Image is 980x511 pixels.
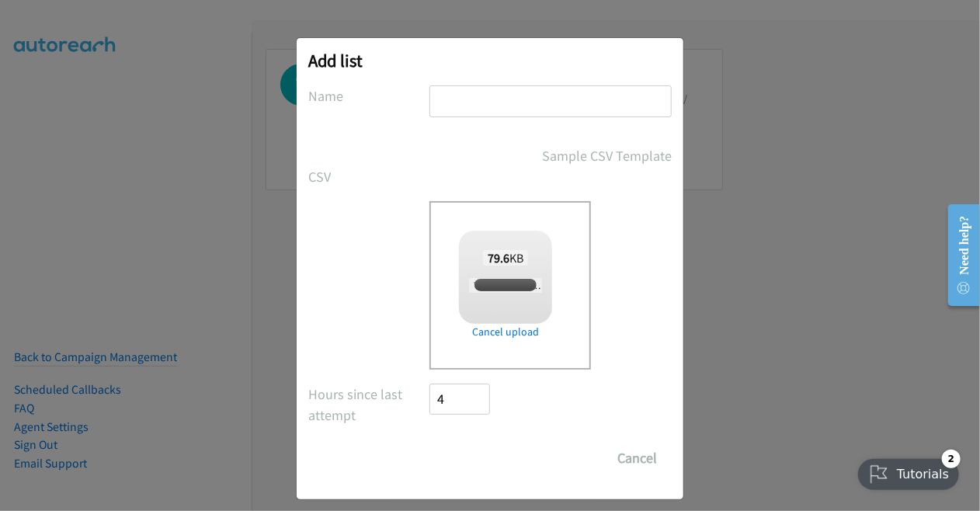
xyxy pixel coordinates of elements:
button: Cancel [603,443,672,474]
label: Name [308,85,429,106]
label: Hours since last attempt [308,384,429,426]
a: Cancel upload [459,324,552,340]
h2: Add list [308,50,672,71]
strong: 79.6 [488,250,509,266]
a: Sample CSV Template [542,145,672,166]
iframe: Checklist [849,443,968,499]
span: KB [483,250,529,266]
span: Terracom2 0905.csv [469,278,561,293]
label: CSV [308,166,429,187]
iframe: Resource Center [936,193,980,317]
